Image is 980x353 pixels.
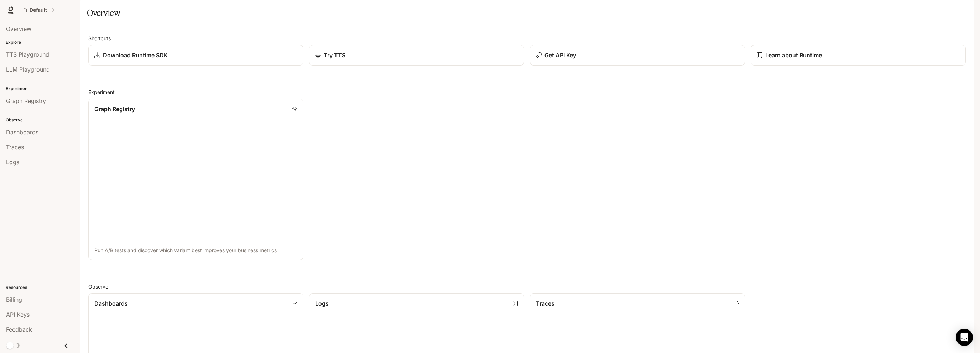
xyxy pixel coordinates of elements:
[19,3,58,17] button: All workspaces
[88,45,303,66] a: Download Runtime SDK
[544,51,576,59] p: Get API Key
[88,283,966,290] h2: Observe
[751,45,966,66] a: Learn about Runtime
[103,51,168,59] p: Download Runtime SDK
[87,6,120,20] h1: Overview
[30,7,47,13] p: Default
[315,299,329,308] p: Logs
[94,247,297,254] p: Run A/B tests and discover which variant best improves your business metrics
[324,51,345,59] p: Try TTS
[88,99,303,260] a: Graph RegistryRun A/B tests and discover which variant best improves your business metrics
[309,45,524,66] a: Try TTS
[94,105,135,113] p: Graph Registry
[956,329,973,346] div: Open Intercom Messenger
[536,299,554,308] p: Traces
[765,51,822,59] p: Learn about Runtime
[88,88,966,96] h2: Experiment
[94,299,128,308] p: Dashboards
[88,35,966,42] h2: Shortcuts
[530,45,745,66] button: Get API Key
